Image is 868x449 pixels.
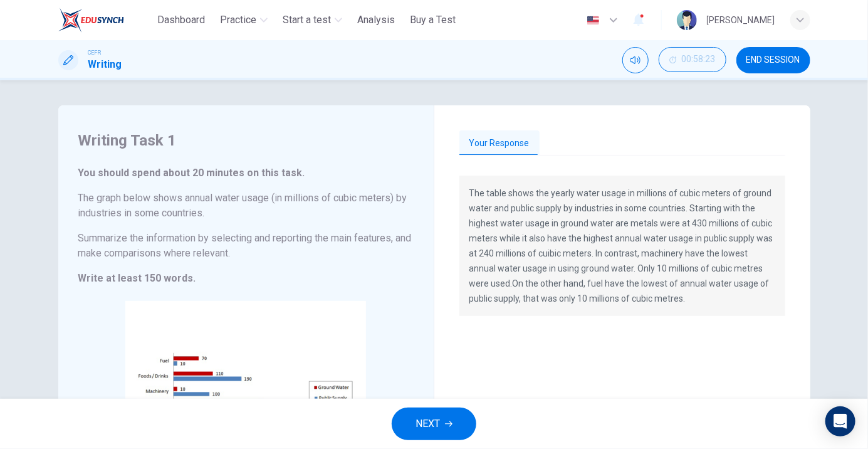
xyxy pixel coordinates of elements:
[78,191,414,221] h6: The graph below shows annual water usage (in millions of cubic meters) by industries in some coun...
[659,47,726,72] button: 00:58:23
[78,231,414,261] h6: Summarize the information by selecting and reporting the main features, and make comparisons wher...
[682,55,716,65] span: 00:58:23
[78,272,196,284] strong: Write at least 150 words.
[677,10,697,30] img: Profile picture
[215,9,273,31] button: Practice
[410,13,456,28] span: Buy a Test
[659,47,726,73] div: Hide
[278,9,347,31] button: Start a test
[825,406,855,436] div: Open Intercom Messenger
[622,47,649,73] div: Mute
[88,48,102,57] span: CEFR
[746,55,800,65] span: END SESSION
[707,13,775,28] div: [PERSON_NAME]
[152,9,210,31] button: Dashboard
[78,130,414,151] h4: Writing Task 1
[220,13,256,28] span: Practice
[58,8,124,33] img: ELTC logo
[352,9,400,31] button: Analysis
[585,16,601,25] img: en
[157,13,205,28] span: Dashboard
[88,57,122,72] h1: Writing
[405,9,461,31] button: Buy a Test
[58,8,153,33] a: ELTC logo
[283,13,331,28] span: Start a test
[736,47,810,73] button: END SESSION
[459,130,540,157] button: Your Response
[459,130,785,157] div: basic tabs example
[469,186,775,306] p: The table shows the yearly water usage in millions of cubic meters of ground water and public sup...
[78,166,414,181] h6: You should spend about 20 minutes on this task.
[357,13,395,28] span: Analysis
[416,415,440,433] span: NEXT
[392,408,476,440] button: NEXT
